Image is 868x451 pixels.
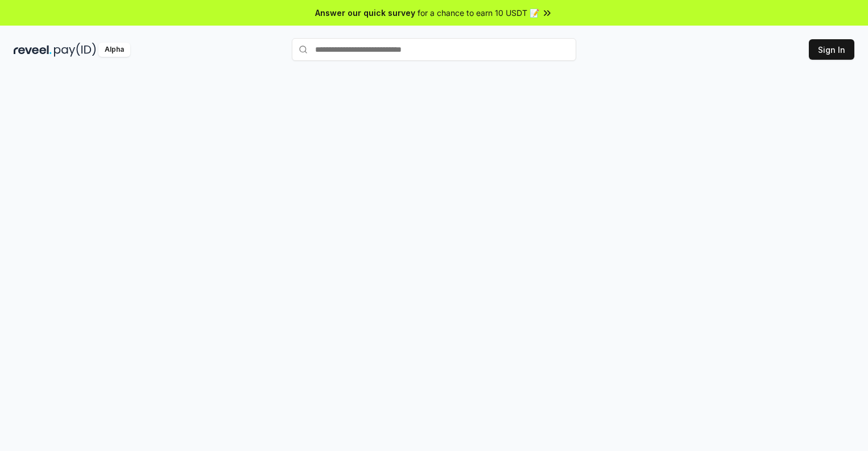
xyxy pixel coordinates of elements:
[54,43,96,57] img: pay_id
[809,39,854,60] button: Sign In
[315,7,415,19] span: Answer our quick survey
[98,43,130,57] div: Alpha
[418,7,539,19] span: for a chance to earn 10 USDT 📝
[14,43,52,57] img: reveel_dark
